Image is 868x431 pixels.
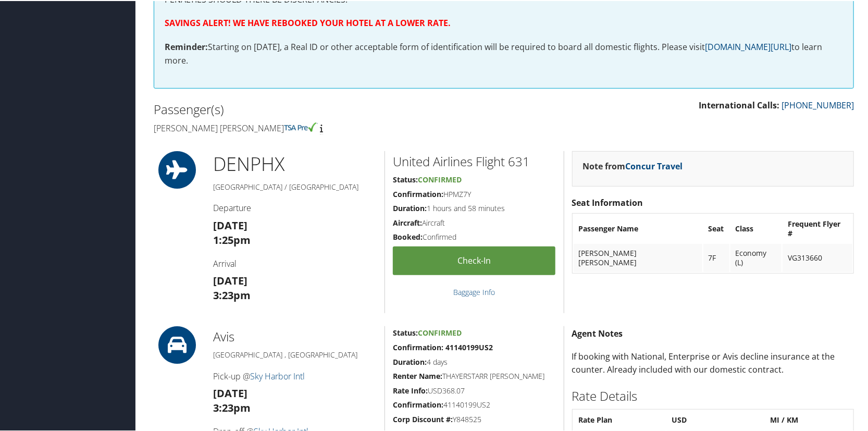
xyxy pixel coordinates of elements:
strong: International Calls: [699,98,779,110]
h5: Aircraft [393,217,556,227]
h5: Confirmed [393,231,556,241]
h1: DEN PHX [213,150,377,176]
h2: Rate Details [572,386,854,404]
a: Check-in [393,245,556,274]
th: MI / KM [765,410,852,428]
strong: Status: [393,174,418,183]
h5: THAYERSTARR [PERSON_NAME] [393,370,556,380]
strong: Duration: [393,202,427,212]
a: Sky Harbor Intl [250,370,305,381]
h2: Passenger(s) [154,100,496,117]
strong: 1:25pm [213,232,251,246]
th: Passenger Name [574,214,702,242]
strong: SAVINGS ALERT! WE HAVE REBOOKED YOUR HOTEL AT A LOWER RATE. [165,16,451,28]
th: Class [730,214,782,242]
h5: USD368.07 [393,385,556,395]
strong: Rate Info: [393,385,428,395]
td: Economy (L) [730,243,782,271]
strong: Confirmation: 41140199US2 [393,341,493,351]
strong: Confirmation: [393,188,443,198]
span: Confirmed [418,327,462,337]
h5: HPMZ7Y [393,188,556,199]
h5: [GEOGRAPHIC_DATA] / [GEOGRAPHIC_DATA] [213,181,377,191]
strong: Seat Information [572,196,643,207]
strong: Status: [393,327,418,337]
td: VG313660 [783,243,852,271]
strong: Renter Name: [393,370,442,380]
td: 7F [703,243,729,271]
h2: Avis [213,327,377,344]
th: USD [667,410,764,428]
a: Concur Travel [626,159,683,171]
h5: 1 hours and 58 minutes [393,202,556,213]
strong: Note from [583,159,683,171]
strong: Agent Notes [572,327,623,338]
a: [DOMAIN_NAME][URL] [705,40,791,52]
strong: 3:23pm [213,400,251,414]
strong: Aircraft: [393,217,422,227]
h4: Pick-up @ [213,370,377,381]
h5: 41140199US2 [393,399,556,409]
p: Starting on [DATE], a Real ID or other acceptable form of identification will be required to boar... [165,40,843,66]
h4: [PERSON_NAME] [PERSON_NAME] [154,121,496,133]
a: Baggage Info [453,286,495,296]
h5: 4 days [393,356,556,366]
strong: Confirmation: [393,399,443,409]
strong: [DATE] [213,273,247,287]
h2: United Airlines Flight 631 [393,152,556,169]
th: Seat [703,214,729,242]
img: tsa-precheck.png [284,121,318,131]
strong: [DATE] [213,385,247,399]
h4: Departure [213,201,377,213]
span: Confirmed [418,174,462,183]
th: Frequent Flyer # [783,214,852,242]
h4: Arrival [213,257,377,268]
strong: Reminder: [165,40,208,52]
a: [PHONE_NUMBER] [782,98,854,110]
h5: [GEOGRAPHIC_DATA] , [GEOGRAPHIC_DATA] [213,349,377,359]
h5: Y848525 [393,413,556,424]
th: Rate Plan [574,410,666,428]
strong: [DATE] [213,217,247,231]
strong: Corp Discount #: [393,413,453,423]
strong: 3:23pm [213,287,251,301]
p: If booking with National, Enterprise or Avis decline insurance at the counter. Already included w... [572,349,854,376]
strong: Booked: [393,231,423,241]
td: [PERSON_NAME] [PERSON_NAME] [574,243,702,271]
strong: Duration: [393,356,427,366]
